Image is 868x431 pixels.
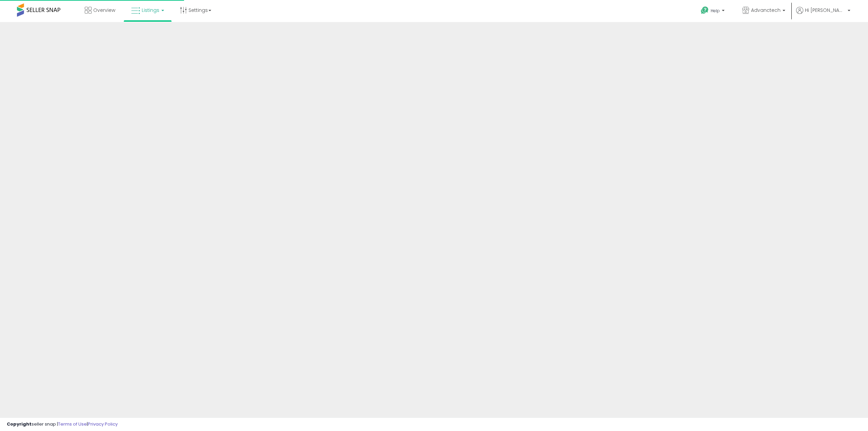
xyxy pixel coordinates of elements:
span: Hi [PERSON_NAME] [805,7,846,14]
a: Hi [PERSON_NAME] [796,7,850,22]
span: Advanctech [751,7,781,14]
a: Help [695,1,731,22]
span: Overview [93,7,115,14]
i: Get Help [701,6,709,15]
span: Listings [142,7,159,14]
span: Help [711,8,720,14]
